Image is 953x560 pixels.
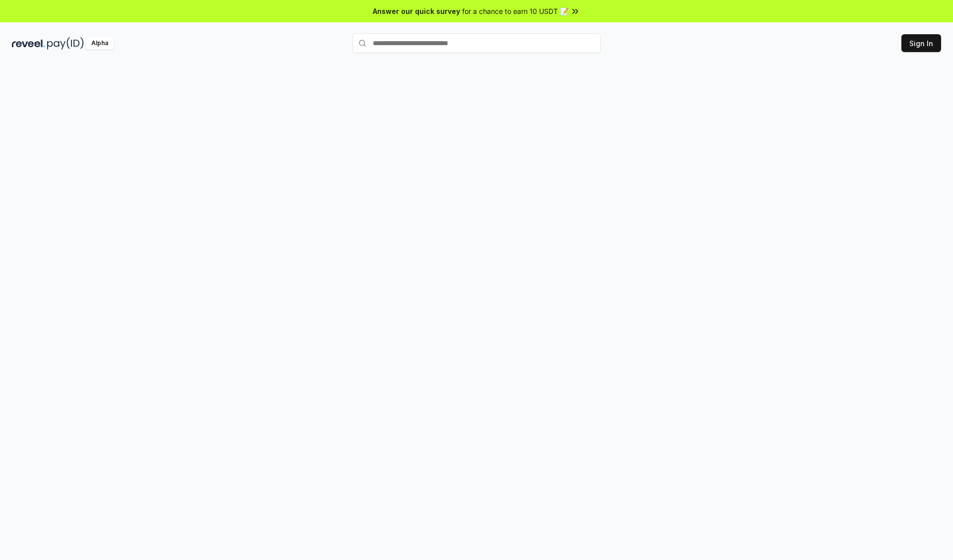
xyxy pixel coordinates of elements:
span: for a chance to earn 10 USDT 📝 [462,6,568,16]
span: Answer our quick survey [373,6,460,16]
button: Sign In [901,34,941,52]
div: Alpha [86,37,114,50]
img: reveel_dark [12,37,45,50]
img: pay_id [47,37,84,50]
